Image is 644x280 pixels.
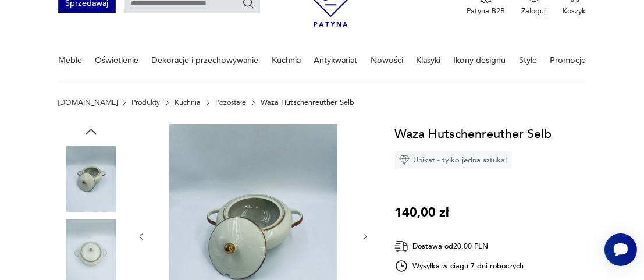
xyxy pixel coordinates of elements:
p: Koszyk [563,6,586,16]
div: Wysyłka w ciągu 7 dni roboczych [394,259,524,273]
div: Dostawa od 20,00 PLN [394,239,524,254]
a: Oświetlenie [95,40,138,80]
a: Promocje [550,40,586,80]
a: Ikony designu [453,40,506,80]
a: Kuchnia [175,98,201,107]
a: Kuchnia [272,40,301,80]
p: Zaloguj [522,6,546,16]
iframe: Smartsupp widget button [604,233,637,266]
img: Ikona dostawy [394,239,408,254]
div: Unikat - tylko jedna sztuka! [394,151,512,169]
h1: Waza Hutschenreuther Selb [394,124,552,144]
a: Produkty [131,98,160,107]
img: Ikona diamentu [399,155,410,165]
a: Antykwariat [314,40,357,80]
a: Klasyki [416,40,440,80]
a: Style [519,40,537,80]
p: 140,00 zł [394,203,449,222]
a: Nowości [371,40,403,80]
a: Meble [58,40,82,80]
p: Patyna B2B [467,6,505,16]
a: Sprzedawaj [58,1,116,8]
a: Dekoracje i przechowywanie [151,40,258,80]
a: [DOMAIN_NAME] [58,98,118,107]
p: Waza Hutschenreuther Selb [261,98,354,107]
a: Pozostałe [215,98,246,107]
img: Zdjęcie produktu Waza Hutschenreuther Selb [58,146,124,212]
